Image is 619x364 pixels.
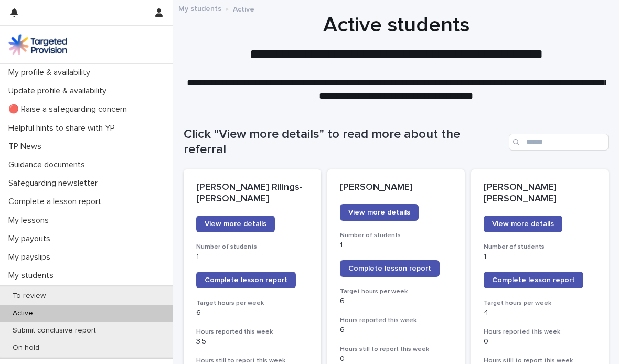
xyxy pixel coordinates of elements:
span: View more details [348,209,410,216]
h1: Click "View more details" to read more about the referral [184,127,505,157]
span: Complete lesson report [205,276,287,284]
img: M5nRWzHhSzIhMunXDL62 [8,34,67,55]
p: [PERSON_NAME] [340,182,452,194]
p: Helpful hints to share with YP [4,123,123,133]
p: 0 [340,355,452,363]
p: Active [4,309,41,318]
span: View more details [205,220,266,228]
span: Complete lesson report [492,276,575,284]
p: My payouts [4,234,59,244]
p: 1 [196,252,308,261]
p: On hold [4,344,48,352]
p: My payslips [4,252,59,262]
h3: Hours still to report this week [340,345,452,354]
h3: Number of students [340,231,452,240]
p: Guidance documents [4,160,93,170]
p: 1 [340,241,452,250]
p: 3.5 [196,337,308,346]
p: 6 [340,326,452,335]
p: 0 [484,337,596,346]
a: My students [178,2,221,14]
span: View more details [492,220,554,228]
span: Complete lesson report [348,265,431,272]
p: My students [4,271,62,281]
p: Active [233,3,254,14]
p: TP News [4,142,50,152]
p: 6 [196,308,308,317]
h3: Target hours per week [196,299,308,307]
h3: Hours reported this week [340,316,452,325]
h3: Target hours per week [484,299,596,307]
p: 4 [484,308,596,317]
h1: Active students [184,13,609,38]
p: [PERSON_NAME] [PERSON_NAME] [484,182,596,205]
h3: Hours reported this week [484,328,596,336]
p: To review [4,292,54,301]
a: Complete lesson report [484,272,583,288]
p: 6 [340,297,452,306]
p: Complete a lesson report [4,197,110,207]
h3: Hours reported this week [196,328,308,336]
a: Complete lesson report [196,272,296,288]
a: View more details [196,216,275,232]
h3: Number of students [484,243,596,251]
a: View more details [340,204,419,221]
p: My lessons [4,216,57,226]
a: View more details [484,216,562,232]
p: My profile & availability [4,68,99,78]
p: Safeguarding newsletter [4,178,106,188]
p: 🔴 Raise a safeguarding concern [4,104,135,114]
p: 1 [484,252,596,261]
h3: Number of students [196,243,308,251]
a: Complete lesson report [340,260,440,277]
h3: Target hours per week [340,287,452,296]
p: [PERSON_NAME] Rilings-[PERSON_NAME] [196,182,308,205]
p: Submit conclusive report [4,326,104,335]
input: Search [509,134,609,151]
p: Update profile & availability [4,86,115,96]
